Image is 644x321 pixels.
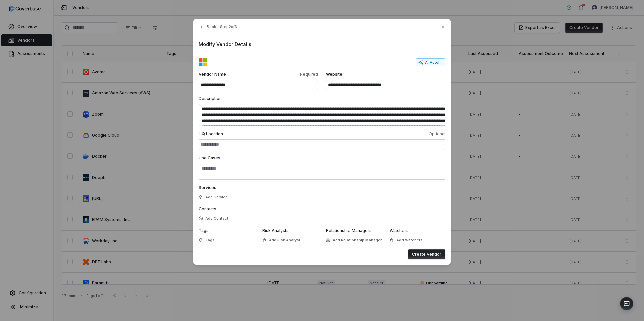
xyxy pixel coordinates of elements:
[197,191,230,203] button: Add Service
[326,228,372,233] span: Relationship Managers
[333,238,382,243] span: Add Relationship Manager
[199,155,220,160] span: Use Cases
[199,206,216,211] span: Contacts
[269,238,300,243] span: Add Risk Analyst
[323,131,445,137] span: Optional
[199,41,445,48] span: Modify Vendor Details
[199,72,257,77] span: Vendor Name
[390,228,409,233] span: Watchers
[408,249,445,259] button: Create Vendor
[416,58,445,66] button: AI Autofill
[388,234,425,246] button: Add Watchers
[260,72,318,77] span: Required
[199,131,321,137] span: HQ Location
[205,238,215,243] span: Tags
[262,228,289,233] span: Risk Analysts
[326,72,445,77] span: Website
[197,212,230,224] button: Add Contact
[220,24,237,29] span: Step 2 of 3
[197,21,218,33] button: Back
[199,185,216,190] span: Services
[199,228,209,233] span: Tags
[199,96,222,101] span: Description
